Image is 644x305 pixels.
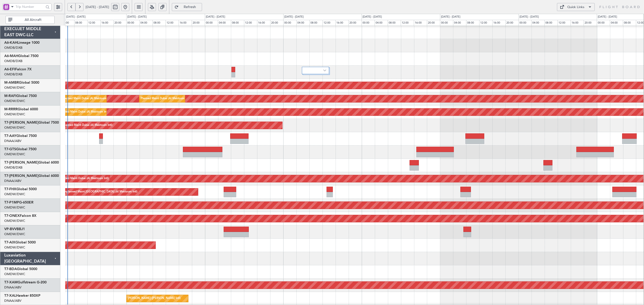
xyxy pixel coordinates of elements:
[623,20,636,26] div: 08:00
[4,108,38,111] a: M-RRRRGlobal 6000
[4,219,25,223] a: OMDW/DWC
[4,205,25,210] a: OMDW/DWC
[361,20,375,26] div: 00:00
[63,122,112,129] div: Planned Maint Dubai (Al Maktoum Intl)
[59,175,109,182] div: Planned Maint Dubai (Al Maktoum Intl)
[4,267,37,271] a: T7-BDAGlobal 5000
[179,20,192,26] div: 16:00
[4,281,18,284] span: T7-XAM
[363,15,382,19] div: [DATE] - [DATE]
[557,20,571,26] div: 12:00
[4,187,37,191] a: T7-FHXGlobal 5000
[4,241,36,244] a: T7-AIXGlobal 5000
[309,20,323,26] div: 08:00
[4,45,22,50] a: OMDB/DXB
[441,15,460,19] div: [DATE] - [DATE]
[13,18,53,22] span: All Aircraft
[4,94,16,98] span: M-RAFI
[270,20,283,26] div: 20:00
[139,20,152,26] div: 04:00
[62,95,112,103] div: Planned Maint Dubai (Al Maktoum Intl)
[74,20,87,26] div: 08:00
[205,20,218,26] div: 00:00
[4,294,16,297] span: T7-XAL
[544,20,557,26] div: 08:00
[257,20,270,26] div: 16:00
[126,20,139,26] div: 00:00
[166,20,179,26] div: 12:00
[414,20,427,26] div: 16:00
[4,68,32,71] a: A6-EFIFalcon 7X
[4,152,25,157] a: OMDW/DWC
[152,20,166,26] div: 08:00
[453,20,466,26] div: 04:00
[231,20,244,26] div: 08:00
[4,201,33,204] a: T7-P1MPG-650ER
[466,20,479,26] div: 08:00
[598,15,617,19] div: [DATE] - [DATE]
[4,81,19,84] span: M-AMBR
[4,147,36,151] a: T7-GTSGlobal 7500
[4,54,18,58] span: A6-MAH
[531,20,544,26] div: 04:00
[4,147,16,151] span: T7-GTS
[4,174,38,178] span: T7-[PERSON_NAME]
[141,95,190,103] div: Planned Maint Dubai (Al Maktoum Intl)
[4,214,20,218] span: T7-ONEX
[86,5,109,9] span: [DATE] - [DATE]
[100,20,113,26] div: 16:00
[4,59,22,63] a: OMDB/DXB
[348,20,361,26] div: 20:00
[479,20,492,26] div: 12:00
[4,267,17,271] span: T7-BDA
[401,20,414,26] div: 12:00
[335,20,348,26] div: 16:00
[4,134,37,138] a: T7-AAYGlobal 7500
[505,20,518,26] div: 20:00
[4,54,38,58] a: A6-MAHGlobal 7500
[4,174,59,178] a: T7-[PERSON_NAME]Global 6000
[4,41,39,44] a: A6-KAHLineage 1000
[519,15,539,19] div: [DATE] - [DATE]
[4,134,16,138] span: T7-AAY
[244,20,257,26] div: 12:00
[4,85,25,90] a: OMDW/DWC
[4,161,59,164] a: T7-[PERSON_NAME]Global 6000
[4,121,59,124] a: T7-[PERSON_NAME]Global 7500
[63,188,137,196] div: Unplanned Maint [GEOGRAPHIC_DATA] (Al Maktoum Intl)
[557,3,595,11] button: Quick Links
[4,272,25,276] a: OMDW/DWC
[323,69,326,71] img: arrow-gray.svg
[6,16,55,24] button: All Aircraft
[283,20,296,26] div: 00:00
[4,232,25,236] a: OMDW/DWC
[16,3,44,11] input: Trip Number
[4,165,22,170] a: OMDB/DXB
[4,227,17,231] span: VP-BVV
[206,15,225,19] div: [DATE] - [DATE]
[4,241,15,244] span: T7-AIX
[4,41,17,44] span: A6-KAH
[4,161,38,164] span: T7-[PERSON_NAME]
[4,281,47,284] a: T7-XAMGulfstream G-200
[518,20,532,26] div: 00:00
[4,72,22,77] a: OMDB/DXB
[4,99,25,103] a: OMDW/DWC
[4,294,41,297] a: T7-XALHawker 850XP
[4,94,37,98] a: M-RAFIGlobal 7500
[113,20,127,26] div: 20:00
[66,15,86,19] div: [DATE] - [DATE]
[4,121,38,124] span: T7-[PERSON_NAME]
[4,125,25,130] a: OMDW/DWC
[584,20,597,26] div: 20:00
[571,20,584,26] div: 16:00
[4,227,25,231] a: VP-BVVBBJ1
[427,20,440,26] div: 20:00
[323,20,336,26] div: 12:00
[172,3,202,11] button: Refresh
[4,285,21,290] a: DNAA/ABV
[87,20,100,26] div: 12:00
[4,139,21,143] a: DNAA/ABV
[4,192,25,196] a: OMDW/DWC
[218,20,231,26] div: 04:00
